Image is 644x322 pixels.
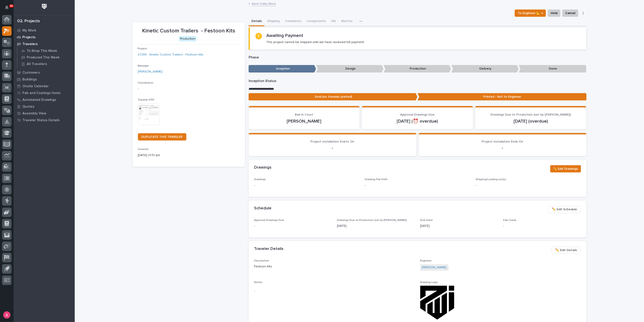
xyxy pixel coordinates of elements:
[14,103,75,110] a: Quotes
[337,219,407,222] span: Drawings Due to Production (set by [PERSON_NAME])
[22,111,46,116] p: Assembly View
[27,56,60,60] p: Produced This Week
[267,40,365,44] p: This project cannot be shipped until we have received full payment.
[365,178,387,181] span: Drawing File Path
[22,105,34,109] p: Quotes
[27,49,57,53] p: To Shop This Week
[548,206,581,213] button: ✏️ Edit Schedule
[22,84,49,88] p: Onsite Calendar
[2,310,12,320] button: users-avatar
[40,2,48,11] img: Workspace Logo
[138,148,149,151] span: Created
[249,93,418,101] p: Sold (no traveler printed)
[249,79,586,83] p: Inception Status
[14,41,75,47] a: Travelers
[337,224,415,228] p: [DATE]
[254,259,269,262] span: Description
[400,113,435,116] span: Approval Drawings Due
[22,91,60,95] p: Fab and Coatings Items
[254,165,272,170] h2: Drawings
[17,19,40,24] div: 02. Projects
[420,281,438,284] span: Drawing Logo
[22,71,40,75] p: Customers
[254,119,354,124] p: [PERSON_NAME]
[22,98,56,102] p: Automated Drawings
[451,65,519,73] p: Delivery
[138,28,240,34] p: Kinetic Custom Trailers - Festoon Kits
[476,183,581,188] p: -
[22,77,37,82] p: Buildings
[249,55,586,60] p: Phase
[515,10,546,17] button: To Engineer 📐 →
[22,35,36,39] p: Projects
[553,166,578,172] span: ✏️ Edit Drawings
[22,29,36,33] p: My Work
[552,207,577,212] span: ✏️ Edit Schedule
[138,86,240,91] p: -
[27,62,47,66] p: All Travelers
[17,48,75,54] a: To Shop This Week
[552,247,581,254] button: ✏️ Edit Details
[420,259,432,262] span: Engineer
[311,140,354,143] span: Project Installation Starts On
[14,69,75,76] a: Customers
[14,27,75,34] a: My Work
[17,54,75,61] a: Produced This Week
[476,178,506,181] span: Shipping/Loading List(s)
[254,183,359,188] p: -
[384,65,451,73] p: Production
[138,52,204,57] a: 27255 - Kinetic Custom Trailers - Festoon Kits
[519,65,586,73] p: Done
[254,219,284,222] span: Approval Drawings Due
[365,183,366,188] p: -
[329,17,339,26] button: FAI
[503,219,517,222] span: Fab Crews
[503,224,581,228] p: -
[14,83,75,90] a: Onsite Calendar
[2,3,12,12] button: Notifications
[562,10,578,17] button: Cancel
[367,119,468,124] p: [DATE] (⏰ overdue)
[548,10,560,17] button: Hold
[254,281,262,284] span: Notes
[420,286,454,320] img: NYk9ouVfr_oh0EW0h4g6OfQJ07fIV5yPd0iB6a3Yocc
[420,219,433,222] span: Due Date
[6,5,12,13] div: Notifications40
[295,113,313,116] span: Ball In Court
[565,10,575,16] span: Cancel
[254,247,284,252] h2: Traveler Details
[254,264,415,269] p: Festoon Kits
[14,96,75,103] a: Automated Drawings
[138,99,155,101] span: Traveler PDF
[138,65,149,67] span: Manager
[14,34,75,41] a: Projects
[249,65,316,73] p: Inception
[254,178,266,181] span: Drawings
[482,140,523,143] span: Project Installation Ends On
[267,33,303,38] h2: Awaiting Payment
[138,153,240,158] p: [DATE] 01:51 pm
[418,93,586,101] p: Printed - Not to Engineer
[22,42,38,46] p: Travelers
[138,69,163,74] a: [PERSON_NAME]
[420,224,498,228] p: [DATE]
[14,110,75,117] a: Assembly View
[491,113,571,116] span: Drawings Due to Production (set by [PERSON_NAME])
[10,4,13,7] p: 40
[551,10,557,16] span: Hold
[518,10,543,16] span: To Engineer 📐 →
[138,82,154,84] span: Coordinator
[254,289,415,294] p: -
[264,17,282,26] button: Shipping
[252,1,276,6] a: Back toMy Work
[22,118,60,122] p: Traveler Status Details
[422,265,447,270] a: [PERSON_NAME]
[138,47,147,50] span: Project
[254,206,272,211] h2: Schedule
[254,224,332,228] p: -
[254,145,411,151] p: -
[138,133,186,140] a: DUPLICATE THIS TRAVELER
[316,65,384,73] p: Design
[14,90,75,96] a: Fab and Coatings Items
[304,17,329,26] button: Components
